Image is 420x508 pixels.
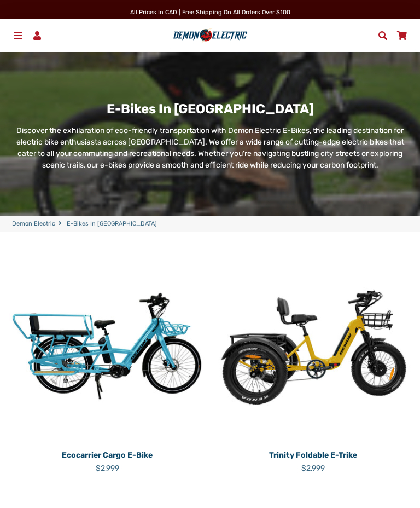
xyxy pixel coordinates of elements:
[214,449,411,461] p: Trinity Foldable E-Trike
[96,464,119,473] span: $2,999
[12,220,55,229] a: Demon Electric
[9,101,411,117] h1: E-Bikes in [GEOGRAPHIC_DATA]
[214,249,411,446] img: Trinity Foldable E-Trike
[301,464,325,473] span: $2,999
[16,126,404,170] span: Discover the exhilaration of eco-friendly transportation with Demon Electric E-Bikes, the leading...
[9,249,206,446] img: Ecocarrier Cargo E-Bike
[214,446,411,474] a: Trinity Foldable E-Trike $2,999
[171,28,249,43] img: Demon Electric logo
[67,220,157,229] span: E-Bikes in [GEOGRAPHIC_DATA]
[9,449,206,461] p: Ecocarrier Cargo E-Bike
[9,446,206,474] a: Ecocarrier Cargo E-Bike $2,999
[130,9,290,16] span: All Prices in CAD | Free shipping on all orders over $100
